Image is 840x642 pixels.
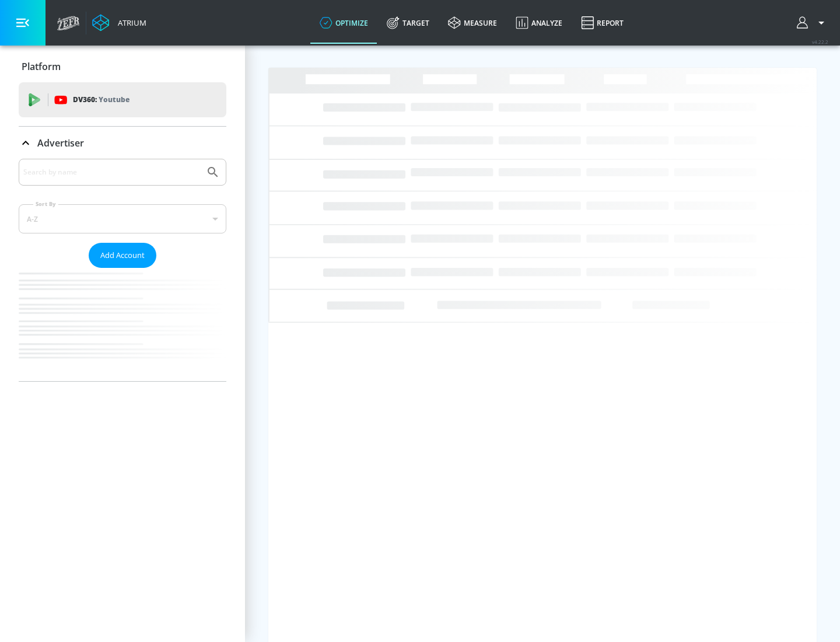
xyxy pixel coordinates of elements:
div: DV360: Youtube [19,82,226,117]
a: optimize [310,2,377,44]
span: v 4.22.2 [812,39,828,45]
nav: list of Advertiser [19,268,226,381]
p: Advertiser [37,137,84,149]
div: Platform [19,50,226,83]
label: Sort By [33,200,58,208]
p: DV360: [73,93,129,106]
a: Report [572,2,633,44]
button: Add Account [89,243,156,268]
input: Search by name [23,165,200,180]
div: Advertiser [19,159,226,381]
a: Atrium [92,14,146,32]
a: Analyze [506,2,572,44]
p: Platform [22,60,61,73]
div: Advertiser [19,127,226,159]
p: Youtube [99,93,129,106]
a: measure [439,2,506,44]
span: Add Account [100,249,145,262]
div: A-Z [19,204,226,233]
a: Target [377,2,439,44]
div: Atrium [113,18,146,28]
